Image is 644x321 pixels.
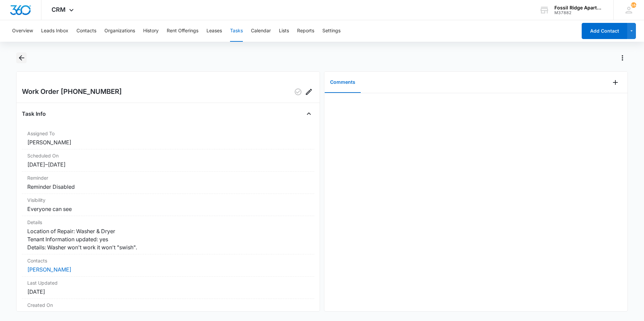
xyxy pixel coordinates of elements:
[27,227,309,251] dd: Location of Repair: Washer & Dryer Tenant Information updated: yes Details: Washer won't work it ...
[297,20,314,42] button: Reports
[27,197,309,204] dt: Visibility
[631,2,636,8] span: 184
[322,20,341,42] button: Settings
[27,130,309,137] dt: Assigned To
[22,277,314,299] div: Last Updated[DATE]
[143,20,159,42] button: History
[27,257,309,264] dt: Contacts
[27,310,309,318] dd: [DATE]
[279,20,289,42] button: Lists
[16,52,27,63] button: Back
[206,20,222,42] button: Leases
[22,194,314,216] div: VisibilityEveryone can see
[617,52,628,63] button: Actions
[27,219,309,226] dt: Details
[610,77,621,88] button: Add Comment
[303,108,314,119] button: Close
[554,5,604,10] div: account name
[27,160,309,169] dd: [DATE] – [DATE]
[167,20,198,42] button: Rent Offerings
[631,2,636,8] div: notifications count
[22,127,314,149] div: Assigned To[PERSON_NAME]
[12,20,33,42] button: Overview
[554,10,604,15] div: account id
[22,299,314,321] div: Created On[DATE]
[22,216,314,254] div: DetailsLocation of Repair: Washer & Dryer Tenant Information updated: yes Details: Washer won't w...
[52,6,66,13] span: CRM
[27,138,309,146] dd: [PERSON_NAME]
[27,288,309,296] dd: [DATE]
[22,254,314,277] div: Contacts[PERSON_NAME]
[104,20,135,42] button: Organizations
[27,266,71,273] a: [PERSON_NAME]
[27,152,309,159] dt: Scheduled On
[27,205,309,213] dd: Everyone can see
[41,20,68,42] button: Leads Inbox
[325,72,361,93] button: Comments
[22,172,314,194] div: ReminderReminder Disabled
[27,174,309,181] dt: Reminder
[27,183,309,191] dd: Reminder Disabled
[230,20,243,42] button: Tasks
[303,86,314,97] button: Edit
[27,279,309,286] dt: Last Updated
[22,86,122,97] h2: Work Order [PHONE_NUMBER]
[251,20,271,42] button: Calendar
[582,23,627,39] button: Add Contact
[27,301,309,309] dt: Created On
[22,149,314,172] div: Scheduled On[DATE]–[DATE]
[22,110,46,118] h4: Task Info
[76,20,96,42] button: Contacts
